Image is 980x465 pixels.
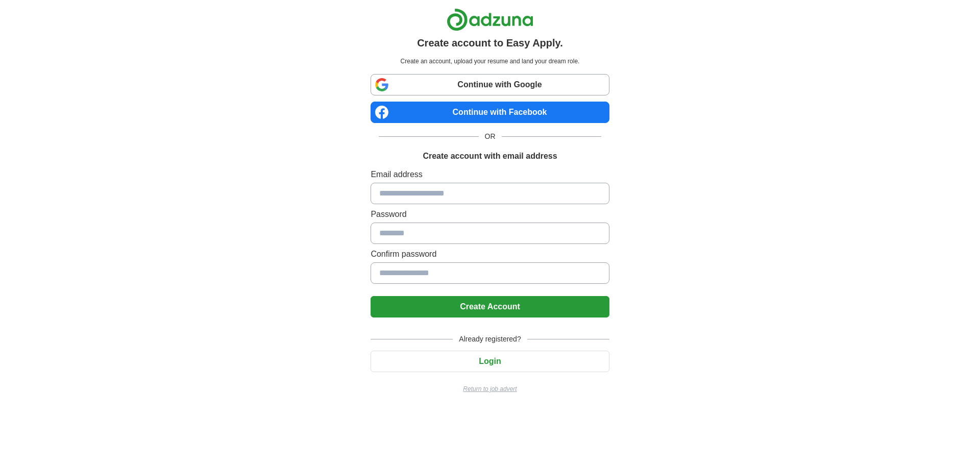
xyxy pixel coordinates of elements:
img: Adzuna logo [447,8,533,31]
a: Continue with Facebook [371,102,609,123]
span: Already registered? [453,334,527,345]
label: Email address [371,168,609,181]
button: Create Account [371,296,609,317]
h1: Create account with email address [423,150,557,162]
span: OR [479,131,502,142]
a: Continue with Google [371,74,609,95]
label: Password [371,208,609,221]
h1: Create account to Easy Apply. [417,35,563,51]
button: Login [371,351,609,372]
label: Confirm password [371,248,609,260]
a: Login [371,357,609,365]
p: Create an account, upload your resume and land your dream role. [373,57,607,66]
a: Return to job advert [371,384,609,394]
